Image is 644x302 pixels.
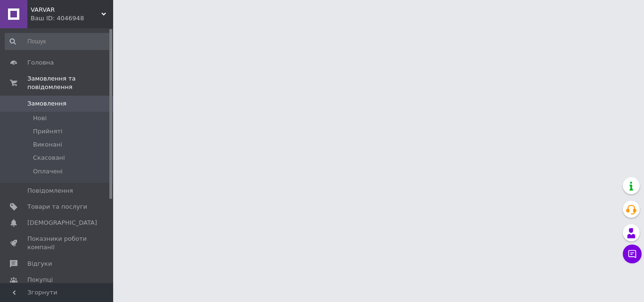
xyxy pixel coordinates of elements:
[27,203,87,211] span: Товари та послуги
[31,6,101,14] span: VARVAR
[33,140,62,149] span: Виконані
[27,276,53,284] span: Покупці
[33,114,47,122] span: Нові
[27,219,97,227] span: [DEMOGRAPHIC_DATA]
[33,127,62,136] span: Прийняті
[27,260,52,268] span: Відгуки
[31,14,113,23] div: Ваш ID: 4046948
[27,58,54,67] span: Головна
[27,74,113,91] span: Замовлення та повідомлення
[5,33,111,50] input: Пошук
[27,99,66,108] span: Замовлення
[623,245,642,263] button: Чат з покупцем
[33,154,65,162] span: Скасовані
[27,235,87,252] span: Показники роботи компанії
[27,187,73,195] span: Повідомлення
[33,167,63,176] span: Оплачені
